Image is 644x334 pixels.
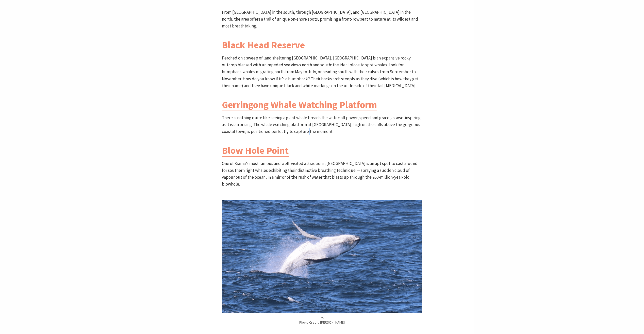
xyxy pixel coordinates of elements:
img: Whales Kiama [222,200,422,313]
p: Perched on a sweep of land sheltering [GEOGRAPHIC_DATA], [GEOGRAPHIC_DATA] is an expansive rocky ... [222,55,422,89]
p: One of Kiama’s most famous and well-visited attractions, [GEOGRAPHIC_DATA] is an apt spot to cast... [222,160,422,188]
a: Gerringong Whale Watching Platform [222,99,377,111]
a: Blow Hole Point [222,144,289,157]
p: Photo Credit: [PERSON_NAME] [222,316,422,325]
p: From [GEOGRAPHIC_DATA] in the south, through [GEOGRAPHIC_DATA], and [GEOGRAPHIC_DATA] in the nort... [222,9,422,30]
p: There is nothing quite like seeing a giant whale breach the water: all power, speed and grace, as... [222,114,422,135]
a: Black Head Reserve [222,39,305,51]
